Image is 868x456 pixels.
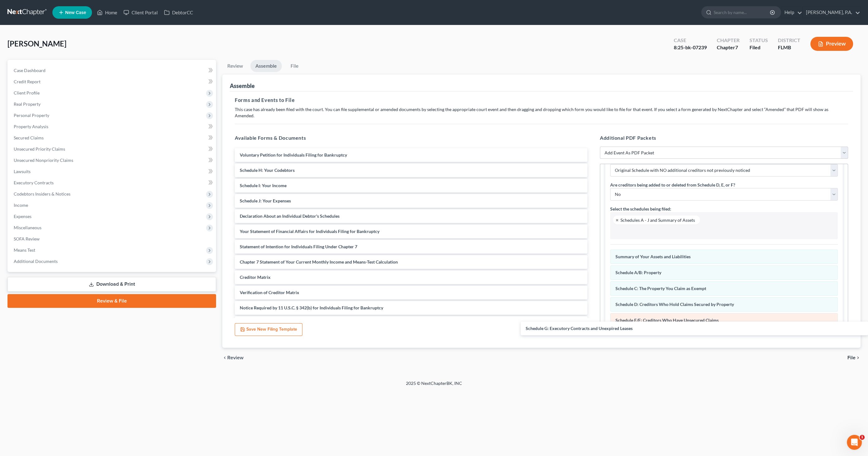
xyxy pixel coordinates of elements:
i: chevron_left [222,355,227,360]
h5: Available Forms & Documents [235,134,587,142]
span: SOFA Review [14,236,40,241]
div: Chapter [717,37,740,44]
span: Creditor Matrix [240,274,271,280]
div: FLMB [778,44,800,51]
a: [PERSON_NAME], P.A. [803,7,860,18]
span: Schedule G: Executory Contracts and Unexpired Leases [526,326,633,331]
p: This case has already been filed with the court. You can file supplemental or amended documents b... [235,106,848,119]
a: Client Portal [120,7,161,18]
span: Voluntary Petition for Individuals Filing for Bankruptcy [240,152,347,158]
a: Lawsuits [9,166,216,177]
span: 1 [860,435,865,440]
a: Property Analysis [9,121,216,132]
button: Preview [810,37,853,51]
span: Miscellaneous [14,225,41,230]
h5: Forms and Events to File [235,96,848,104]
span: Expenses [14,214,31,219]
span: Secured Claims [14,135,44,140]
iframe: Intercom live chat [847,435,862,450]
span: Client Profile [14,90,40,95]
div: Status [750,37,768,44]
a: DebtorCC [161,7,196,18]
a: Secured Claims [9,132,216,143]
span: Real Property [14,101,41,107]
span: Additional Documents [14,259,58,264]
a: Unsecured Nonpriority Claims [9,155,216,166]
label: Are creditors being added to or deleted from Schedule D, E, or F? [610,182,735,188]
a: Assemble [250,60,282,72]
span: Personal Property [14,113,49,118]
a: Review & File [7,294,216,308]
a: Download & Print [7,277,216,292]
span: [PERSON_NAME] [7,39,66,48]
button: chevron_left Review [222,355,250,360]
span: Schedule C: The Property You Claim as Exempt [615,286,706,291]
span: Notice Required by 11 U.S.C. § 342(b) for Individuals Filing for Bankruptcy [240,305,383,310]
span: Schedule D: Creditors Who Hold Claims Secured by Property [615,302,734,307]
div: Filed [750,44,768,51]
input: Search by name... [714,7,771,18]
a: Executory Contracts [9,177,216,188]
a: Case Dashboard [9,65,216,76]
span: Codebtors Insiders & Notices [14,191,70,196]
span: Unsecured Priority Claims [14,146,65,152]
a: SOFA Review [9,233,216,245]
button: Save New Filing Template [235,323,302,336]
span: Schedule E/F: Creditors Who Have Unsecured Claims [615,318,719,323]
span: Schedule J: Your Expenses [240,198,291,203]
label: Select the schedules being filed: [610,206,671,212]
a: Unsecured Priority Claims [9,143,216,155]
a: File [284,60,304,72]
span: Credit Report [14,79,41,84]
span: Summary of Your Assets and Liabilities [615,254,691,259]
span: Schedule A/B: Property [615,270,661,275]
span: Statement of Intention for Individuals Filing Under Chapter 7 [240,244,357,249]
span: Case Dashboard [14,68,46,73]
span: Lawsuits [14,169,31,174]
a: Review [222,60,248,72]
span: Declaration About an Individual Debtor's Schedules [240,213,340,219]
div: 2025 © NextChapterBK, INC [256,380,612,391]
span: Schedule H: Your Codebtors [240,167,295,173]
a: Credit Report [9,76,216,87]
div: Case [674,37,707,44]
div: Chapter [717,44,740,51]
span: 7 [735,44,738,50]
div: Assemble [230,82,255,90]
div: District [778,37,800,44]
span: Chapter 7 Statement of Your Current Monthly Income and Means-Test Calculation [240,259,398,264]
span: Income [14,202,28,208]
div: 8:25-bk-07239 [674,44,707,51]
span: Unsecured Nonpriority Claims [14,158,73,163]
span: Executory Contracts [14,180,54,185]
a: Help [781,7,802,18]
a: Home [94,7,120,18]
span: Means Test [14,247,35,253]
span: New Case [65,10,86,15]
span: File [847,355,856,360]
i: chevron_right [856,355,861,360]
span: Schedule I: Your Income [240,183,287,188]
span: Your Statement of Financial Affairs for Individuals Filing for Bankruptcy [240,229,379,234]
h5: Additional PDF Packets [600,134,848,142]
span: Review [227,355,244,360]
div: Schedules A - J and Summary of Assets [620,218,695,222]
span: Verification of Creditor Matrix [240,290,299,295]
span: Property Analysis [14,124,48,129]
